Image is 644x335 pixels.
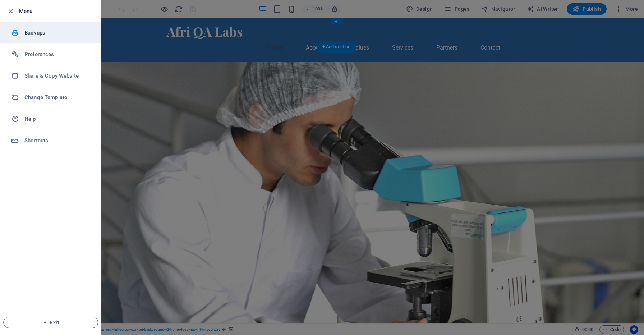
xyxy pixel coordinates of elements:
h6: Shortcuts [24,136,91,145]
h6: Backups [24,28,91,37]
h6: Share & Copy Website [24,72,91,80]
a: Help [0,108,101,130]
h6: Menu [19,7,95,15]
h6: Preferences [24,50,91,59]
button: Exit [3,317,98,328]
h6: Help [24,115,91,123]
h6: Change Template [24,93,91,102]
span: Exit [9,320,92,325]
